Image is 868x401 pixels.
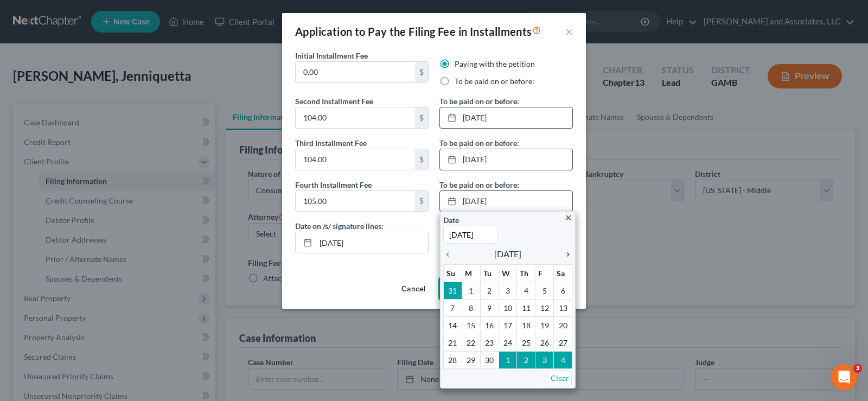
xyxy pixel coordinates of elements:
td: 28 [444,352,462,369]
label: Third Installment Fee [295,137,367,149]
i: chevron_right [558,250,572,259]
td: 2 [517,352,535,369]
th: Su [444,265,462,282]
label: Paying with the petition [455,59,535,69]
input: MM/DD/YYYY [316,232,428,253]
input: 0.00 [296,191,415,212]
div: $ [415,107,428,128]
td: 4 [517,282,535,300]
div: Application to Pay the Filing Fee in Installments [295,24,541,39]
label: Date on /s/ signature lines: [295,220,384,232]
th: Sa [554,265,572,282]
a: [DATE] [440,149,572,170]
iframe: Intercom live chat [831,364,857,390]
button: × [565,25,573,38]
label: Second Installment Fee [295,96,373,107]
td: 26 [535,334,554,352]
a: chevron_right [558,247,572,260]
td: 1 [462,282,480,300]
td: 11 [517,300,535,317]
td: 19 [535,317,554,334]
div: $ [415,191,428,212]
input: 1/1/2013 [443,226,497,244]
div: $ [415,149,428,170]
td: 31 [444,282,462,300]
td: 27 [554,334,572,352]
td: 18 [517,317,535,334]
label: To be paid on or before: [439,179,519,190]
a: [DATE] [440,191,572,212]
label: Fourth Installment Fee [295,179,372,190]
td: 25 [517,334,535,352]
th: M [462,265,480,282]
label: Initial Installment Fee [295,50,368,61]
td: 30 [480,352,499,369]
i: close [564,214,572,222]
td: 10 [499,300,517,317]
label: To be paid on or before: [439,96,519,107]
th: Tu [480,265,499,282]
td: 8 [462,300,480,317]
td: 29 [462,352,480,369]
td: 2 [480,282,499,300]
td: 7 [444,300,462,317]
td: 16 [480,317,499,334]
td: 1 [499,352,517,369]
td: 12 [535,300,554,317]
td: 6 [554,282,572,300]
label: Date [443,214,459,226]
th: F [535,265,554,282]
td: 15 [462,317,480,334]
a: chevron_left [443,247,457,260]
input: 0.00 [296,107,415,128]
td: 20 [554,317,572,334]
a: [DATE] [440,107,572,128]
td: 5 [535,282,554,300]
span: [DATE] [494,247,521,260]
button: Cancel [393,278,434,300]
input: 0.00 [296,149,415,170]
td: 3 [499,282,517,300]
td: 21 [444,334,462,352]
button: Save to Client Document Storage [438,277,573,300]
a: Clear [548,371,572,385]
span: 3 [853,364,862,373]
div: $ [415,62,428,82]
td: 23 [480,334,499,352]
th: W [499,265,517,282]
label: To be paid on or before: [439,137,519,149]
input: 0.00 [296,62,415,82]
i: chevron_left [443,250,457,259]
td: 17 [499,317,517,334]
td: 14 [444,317,462,334]
td: 9 [480,300,499,317]
label: To be paid on or before: [455,76,534,87]
td: 22 [462,334,480,352]
th: Th [517,265,535,282]
td: 3 [535,352,554,369]
td: 4 [554,352,572,369]
a: close [564,211,572,224]
td: 13 [554,300,572,317]
td: 24 [499,334,517,352]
